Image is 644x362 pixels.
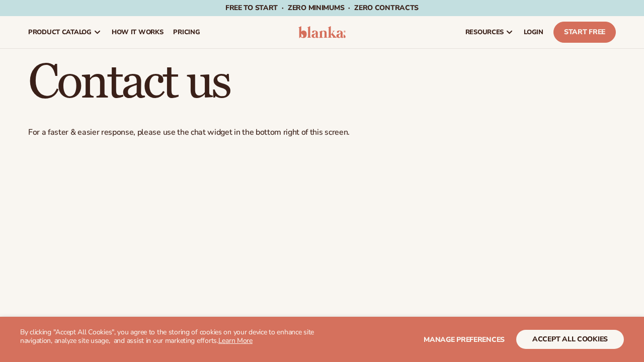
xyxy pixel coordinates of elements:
[465,28,504,36] span: resources
[516,330,624,349] button: accept all cookies
[173,28,200,36] span: pricing
[218,336,253,345] a: Learn More
[28,127,616,138] p: For a faster & easier response, please use the chat widget in the bottom right of this screen.
[298,26,346,38] img: logo
[524,28,543,36] span: LOGIN
[20,328,322,345] p: By clicking "Accept All Cookies", you agree to the storing of cookies on your device to enhance s...
[424,335,505,344] span: Manage preferences
[424,330,505,349] button: Manage preferences
[168,16,205,48] a: pricing
[519,16,548,48] a: LOGIN
[107,16,169,48] a: How It Works
[225,3,419,13] span: Free to start · ZERO minimums · ZERO contracts
[553,22,616,43] a: Start Free
[460,16,519,48] a: resources
[112,28,164,36] span: How It Works
[23,16,107,48] a: product catalog
[28,28,92,36] span: product catalog
[28,59,616,107] h1: Contact us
